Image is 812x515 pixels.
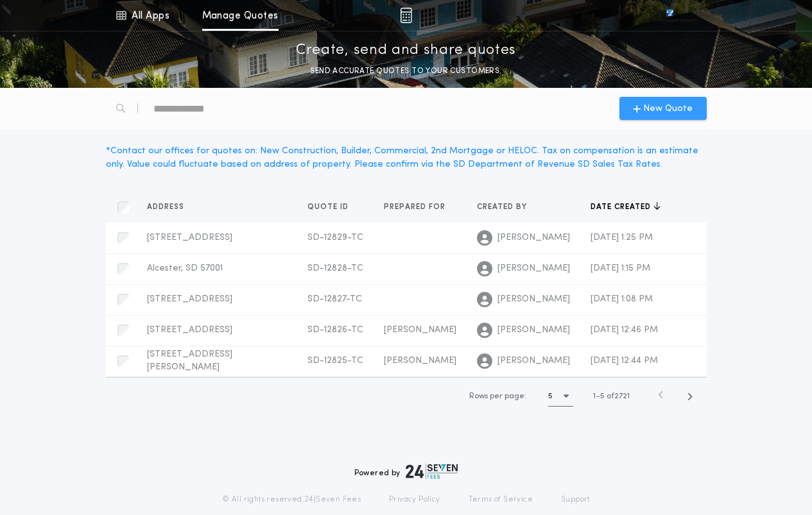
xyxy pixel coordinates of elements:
[591,264,650,273] span: [DATE] 1:15 PM
[497,262,570,275] span: [PERSON_NAME]
[469,393,526,400] span: Rows per page:
[384,202,448,212] span: Prepared for
[310,65,501,78] p: SEND ACCURATE QUOTES TO YOUR CUSTOMERS.
[591,325,658,335] span: [DATE] 12:46 PM
[384,325,456,335] span: [PERSON_NAME]
[591,233,653,242] span: [DATE] 1:25 PM
[643,102,693,115] span: New Quote
[307,202,351,212] span: Quote ID
[147,202,187,212] span: Address
[591,294,653,304] span: [DATE] 1:08 PM
[591,356,658,366] span: [DATE] 12:44 PM
[147,294,232,304] span: [STREET_ADDRESS]
[497,293,570,306] span: [PERSON_NAME]
[548,386,573,407] button: 5
[591,201,661,214] button: Date created
[477,201,537,214] button: Created by
[296,40,516,61] p: Create, send and share quotes
[147,233,232,242] span: [STREET_ADDRESS]
[548,390,553,403] h1: 5
[593,393,596,400] span: 1
[147,350,232,372] span: [STREET_ADDRESS][PERSON_NAME]
[307,294,362,304] span: SD-12827-TC
[406,464,458,479] img: logo
[497,355,570,367] span: [PERSON_NAME]
[643,9,696,22] img: vs-icon
[147,201,194,214] button: Address
[354,464,458,479] div: Powered by
[561,494,590,505] a: Support
[384,356,456,366] span: [PERSON_NAME]
[307,264,363,273] span: SD-12828-TC
[477,202,530,212] span: Created by
[469,494,533,505] a: Terms of Service
[147,325,232,335] span: [STREET_ADDRESS]
[497,232,570,244] span: [PERSON_NAME]
[600,393,605,400] span: 5
[307,356,363,366] span: SD-12825-TC
[106,144,707,171] div: * Contact our offices for quotes on: New Construction, Builder, Commercial, 2nd Mortgage or HELOC...
[619,97,707,120] button: New Quote
[307,233,363,242] span: SD-12829-TC
[591,202,653,212] span: Date created
[389,494,440,505] a: Privacy Policy
[222,494,361,505] p: © All rights reserved. 24|Seven Fees
[400,8,412,23] img: img
[147,264,223,273] span: Alcester, SD 57001
[307,201,358,214] button: Quote ID
[307,325,363,335] span: SD-12826-TC
[607,391,630,402] span: of 2721
[497,324,570,337] span: [PERSON_NAME]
